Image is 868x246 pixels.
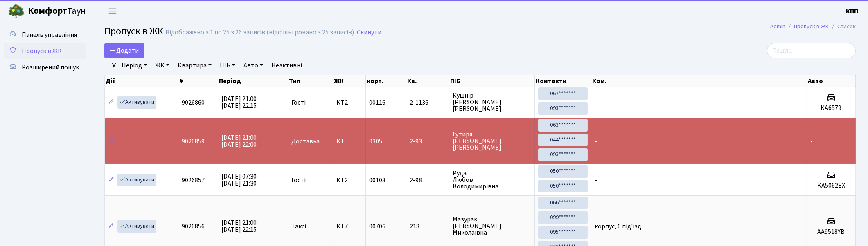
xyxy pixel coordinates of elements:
[595,137,597,146] span: -
[4,27,86,43] a: Панель управління
[591,75,807,87] th: Ком.
[846,7,858,16] a: КПП
[8,3,25,20] img: logo.png
[336,223,362,230] span: КТ7
[369,176,386,185] span: 00103
[810,182,852,190] h5: КА5062ЕХ
[770,22,785,31] a: Admin
[291,177,306,183] span: Гості
[28,4,86,18] span: Таун
[369,222,386,231] span: 00706
[291,223,306,230] span: Таксі
[369,137,382,146] span: 0305
[846,7,858,16] b: КПП
[218,75,288,87] th: Період
[810,104,852,112] h5: КА6579
[182,137,205,146] span: 9026859
[288,75,333,87] th: Тип
[406,75,449,87] th: Кв.
[182,222,205,231] span: 9026856
[449,75,535,87] th: ПІБ
[105,75,178,87] th: Дії
[102,4,123,18] button: Переключити навігацію
[453,131,531,151] span: Гутиря [PERSON_NAME] [PERSON_NAME]
[829,22,856,31] li: Список
[182,176,205,185] span: 9026857
[240,58,266,72] a: Авто
[336,177,362,183] span: КТ2
[221,218,257,234] span: [DATE] 21:00 [DATE] 22:15
[165,29,355,36] div: Відображено з 1 по 25 з 26 записів (відфільтровано з 25 записів).
[767,43,856,58] input: Пошук...
[810,228,852,236] h5: АА9518YB
[369,98,386,107] span: 00116
[117,96,156,109] a: Активувати
[410,99,446,106] span: 2-1136
[117,174,156,186] a: Активувати
[22,63,79,72] span: Розширений пошук
[357,29,381,36] a: Скинути
[22,47,62,56] span: Пропуск в ЖК
[221,94,257,110] span: [DATE] 21:00 [DATE] 22:15
[595,176,597,185] span: -
[152,58,173,72] a: ЖК
[4,59,86,76] a: Розширений пошук
[291,138,320,145] span: Доставка
[807,75,856,87] th: Авто
[216,58,239,72] a: ПІБ
[366,75,406,87] th: корп.
[4,43,86,59] a: Пропуск в ЖК
[453,216,531,236] span: Мазурак [PERSON_NAME] Миколаївна
[758,18,868,35] nav: breadcrumb
[28,4,67,18] b: Комфорт
[453,170,531,190] span: Руда Любов Володимирівна
[221,172,257,188] span: [DATE] 07:30 [DATE] 21:30
[595,98,597,107] span: -
[453,92,531,112] span: Кушнір [PERSON_NAME] [PERSON_NAME]
[178,75,218,87] th: #
[595,222,641,231] span: корпус, 6 під'їзд
[117,220,156,233] a: Активувати
[410,177,446,183] span: 2-98
[810,137,813,146] span: -
[410,138,446,145] span: 2-93
[535,75,591,87] th: Контакти
[336,138,362,145] span: КТ
[410,223,446,230] span: 218
[268,58,305,72] a: Неактивні
[291,99,306,106] span: Гості
[118,58,150,72] a: Період
[174,58,215,72] a: Квартира
[333,75,366,87] th: ЖК
[221,133,257,149] span: [DATE] 21:00 [DATE] 22:00
[182,98,205,107] span: 9026860
[22,30,77,39] span: Панель управління
[336,99,362,106] span: КТ2
[104,24,163,38] span: Пропуск в ЖК
[104,43,144,58] a: Додати
[794,22,829,31] a: Пропуск в ЖК
[110,46,139,55] span: Додати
